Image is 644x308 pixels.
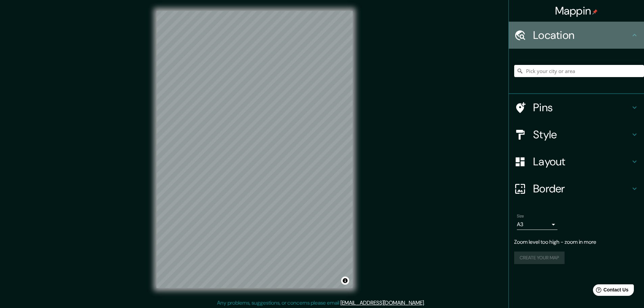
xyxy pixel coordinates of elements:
[509,148,644,175] div: Layout
[509,121,644,148] div: Style
[533,155,630,168] h4: Layout
[533,28,630,42] h4: Location
[157,11,353,288] canvas: Map
[533,128,630,141] h4: Style
[425,299,426,307] div: .
[426,299,427,307] div: .
[340,299,424,306] a: [EMAIL_ADDRESS][DOMAIN_NAME]
[533,182,630,195] h4: Border
[533,101,630,114] h4: Pins
[514,65,644,77] input: Pick your city or area
[592,9,598,15] img: pin-icon.png
[517,219,557,230] div: A3
[514,238,639,246] p: Zoom level too high - zoom in more
[509,94,644,121] div: Pins
[555,4,598,18] h4: Mappin
[217,299,425,307] p: Any problems, suggestions, or concerns please email .
[509,22,644,49] div: Location
[584,282,637,301] iframe: Help widget launcher
[341,277,349,285] button: Toggle attribution
[517,213,524,219] label: Size
[509,175,644,202] div: Border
